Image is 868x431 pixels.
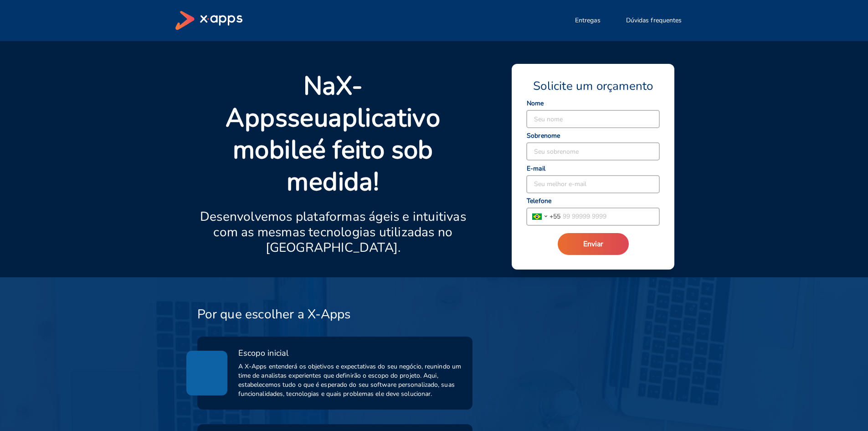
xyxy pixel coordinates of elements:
[226,68,363,135] strong: X-Apps
[527,176,659,193] input: Seu melhor e-mail
[233,100,440,167] strong: aplicativo mobile
[197,70,469,198] p: Na seu é feito sob medida!
[575,16,601,25] span: Entregas
[560,208,659,225] input: 99 99999 9999
[238,362,462,399] span: A X-Apps entenderá os objetivos e expectativas do seu negócio, reunindo um time de analistas expe...
[564,11,611,30] button: Entregas
[615,11,693,30] button: Dúvidas frequentes
[238,348,288,358] span: Escopo inicial
[558,233,629,255] button: Enviar
[626,16,682,25] span: Dúvidas frequentes
[197,209,469,255] p: Desenvolvemos plataformas ágeis e intuitivas com as mesmas tecnologias utilizadas no [GEOGRAPHIC_...
[550,212,560,221] span: + 55
[527,143,659,160] input: Seu sobrenome
[583,239,603,249] span: Enviar
[533,78,653,94] span: Solicite um orçamento
[527,110,659,128] input: Seu nome
[197,306,351,322] h3: Por que escolher a X-Apps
